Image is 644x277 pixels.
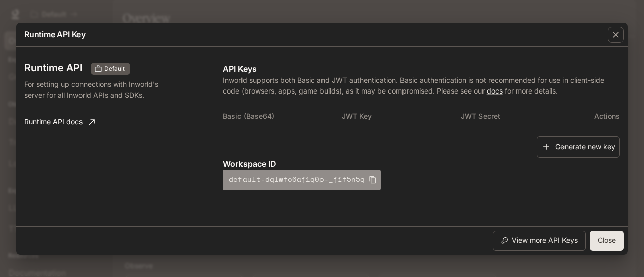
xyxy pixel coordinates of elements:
[342,104,461,128] th: JWT Key
[24,63,83,73] h3: Runtime API
[223,75,620,96] p: Inworld supports both Basic and JWT authentication. Basic authentication is not recommended for u...
[223,170,381,190] button: default-dglwfo6aj1q0p-_jif5n5g
[24,28,86,40] p: Runtime API Key
[493,231,586,251] button: View more API Keys
[223,104,342,128] th: Basic (Base64)
[223,63,620,75] p: API Keys
[100,64,129,73] span: Default
[223,158,620,170] p: Workspace ID
[590,231,624,251] button: Close
[91,63,130,75] div: These keys will apply to your current workspace only
[487,86,503,95] a: docs
[20,112,99,132] a: Runtime API docs
[537,136,620,158] button: Generate new key
[24,79,167,100] p: For setting up connections with Inworld's server for all Inworld APIs and SDKs.
[461,104,580,128] th: JWT Secret
[580,104,620,128] th: Actions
